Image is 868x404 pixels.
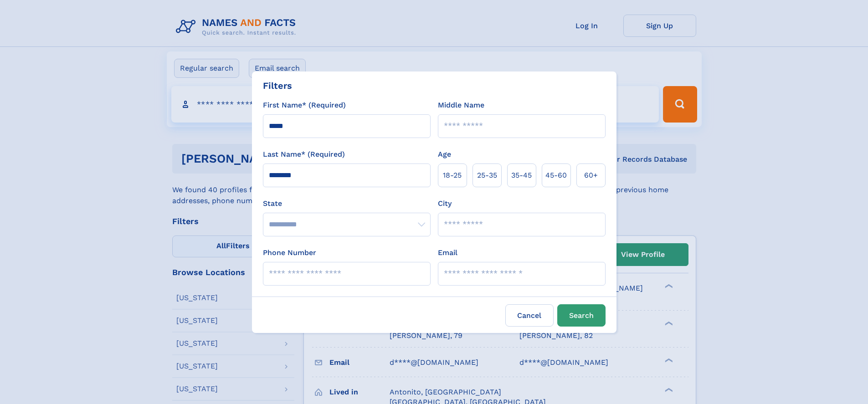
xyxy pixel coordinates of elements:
[438,100,484,111] label: Middle Name
[443,170,462,181] span: 18‑25
[263,149,345,160] label: Last Name* (Required)
[438,149,451,160] label: Age
[477,170,497,181] span: 25‑35
[263,100,346,111] label: First Name* (Required)
[263,198,431,209] label: State
[263,79,292,92] div: Filters
[545,170,567,181] span: 45‑60
[511,170,532,181] span: 35‑45
[263,247,316,258] label: Phone Number
[438,198,452,209] label: City
[505,304,554,327] label: Cancel
[438,247,457,258] label: Email
[557,304,606,327] button: Search
[584,170,598,181] span: 60+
